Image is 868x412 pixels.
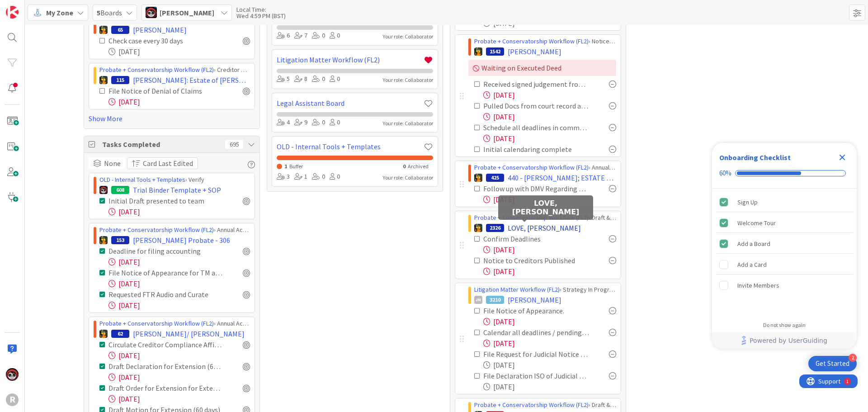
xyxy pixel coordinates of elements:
span: Support [19,1,41,12]
div: 608 [111,186,129,194]
a: Show More [89,113,255,124]
div: Add a Card is incomplete. [716,255,853,275]
a: Litigation Matter Workflow (FL2) [277,54,424,65]
div: › Annual Accounting Queue [474,163,616,172]
button: Card Last Edited [127,157,198,169]
div: 0 [330,31,340,41]
div: Sign Up is complete. [716,192,853,212]
div: Invite Members is incomplete. [716,275,853,295]
div: Draft Order for Extension for Extension (60 days) [108,383,223,393]
div: › Annual Accounting Queue [99,225,250,235]
a: OLD - Internal Tools + Templates [99,175,185,184]
img: JS [6,368,19,381]
div: › Annual Accounting Queue [99,319,250,328]
span: Powered by UserGuiding [750,335,827,346]
div: 3210 [486,296,504,304]
div: File Notice of Denial of Claims [108,85,219,96]
div: Checklist items [712,189,857,316]
span: [PERSON_NAME] Probate - 306 [133,235,230,246]
div: 5 [277,74,290,84]
img: Visit kanbanzone.com [6,6,19,19]
div: JM [474,296,482,304]
div: › Draft & [PERSON_NAME] Notices & Publication [474,400,616,410]
span: Tasks Completed [102,139,221,150]
div: Footer [712,332,857,349]
div: Add a Board is complete. [716,234,853,254]
div: Get Started [816,359,849,368]
div: Wed 4:59 PM (BST) [236,13,286,19]
div: File Declaration ISO of Judicial Notice -Served [483,370,589,381]
span: Boards [97,7,122,18]
span: [PERSON_NAME] [160,7,214,18]
a: Probate + Conservatorship Workflow (FL2) [474,213,589,222]
div: 1 [294,172,307,182]
div: 3 [277,172,290,182]
div: Notice to Creditors Published [483,255,589,266]
a: Probate + Conservatorship Workflow (FL2) [474,163,589,171]
div: 4 [277,118,290,128]
div: Welcome Tour is complete. [716,213,853,233]
div: › Creditor Claims Resolution In Progress [99,65,250,75]
div: 6 [277,31,290,41]
div: [DATE] [483,338,616,349]
div: Schedule all deadlines in comment and Deadline Checklist [move to P4 Notice Quene] [483,122,589,133]
div: Checklist Container [712,143,857,349]
div: [DATE] [483,194,616,205]
div: Check case every 30 days [108,35,209,46]
div: Initial Draft presented to team [108,195,220,206]
img: JS [146,7,157,18]
div: [DATE] [483,360,616,370]
a: Probate + Conservatorship Workflow (FL2) [99,66,214,74]
div: Deadline for filing accounting [108,246,218,256]
div: [DATE] [483,90,616,100]
span: [PERSON_NAME] [133,24,187,35]
span: [PERSON_NAME] [508,294,561,305]
a: Powered by UserGuiding [717,332,852,349]
div: Add a Board [737,238,770,249]
img: MR [474,47,482,56]
img: MR [474,224,482,232]
div: Received signed judgement from court [483,79,589,90]
img: MR [99,76,108,84]
div: Your role: Collaborator [383,76,433,84]
a: OLD - Internal Tools + Templates [277,141,424,152]
div: R [6,393,19,406]
div: 62 [111,330,129,338]
div: 0 [330,118,340,128]
a: Litigation Matter Workflow (FL2) [474,285,560,294]
div: [DATE] [108,350,250,361]
div: 2 [849,354,857,362]
span: 1 [284,163,287,170]
img: MR [99,26,108,34]
div: Requested FTR Audio and Curate [108,289,222,300]
div: 9 [294,118,307,128]
a: Probate + Conservatorship Workflow (FL2) [99,226,214,234]
div: Your role: Collaborator [383,174,433,182]
a: Probate + Conservatorship Workflow (FL2) [474,37,589,45]
div: Do not show again [763,322,806,329]
div: [DATE] [483,244,616,255]
div: › Draft & [PERSON_NAME] Notices & Publication [474,213,616,223]
span: [PERSON_NAME] [508,46,561,57]
div: › Strategy In Progress [474,285,616,294]
span: Buffer [289,163,303,170]
div: [DATE] [483,133,616,144]
div: Draft Declaration for Extension (60 days) [108,361,223,372]
div: [DATE] [108,256,250,267]
div: 0 [312,172,325,182]
div: [DATE] [108,96,250,107]
div: [DATE] [108,372,250,383]
div: Your role: Collaborator [383,119,433,128]
div: Open Get Started checklist, remaining modules: 2 [808,356,857,371]
div: File Notice of Appearance. [483,305,584,316]
div: [DATE] [483,316,616,327]
div: 695 [225,140,243,149]
div: Local Time: [236,6,286,13]
a: Probate + Conservatorship Workflow (FL2) [99,319,214,327]
div: [DATE] [483,381,616,392]
div: Calendar all deadlines / pending hearings / etc. Update "Next Deadline" field on this card [483,327,589,338]
div: 7 [294,31,307,41]
div: File Notice of Appearance for TM and JAM-Serve [108,267,223,278]
div: [DATE] [108,206,250,217]
div: Your role: Collaborator [383,33,433,41]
